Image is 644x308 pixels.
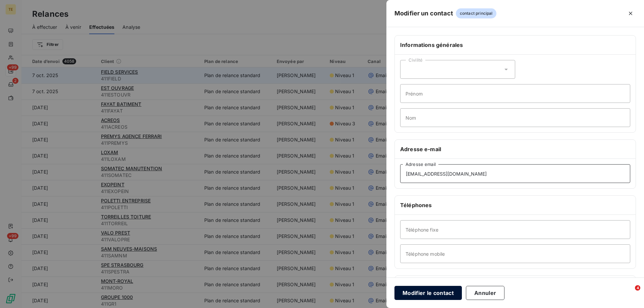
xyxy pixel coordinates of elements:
[394,9,453,18] h5: Modifier un contact
[400,145,630,153] h6: Adresse e-mail
[400,164,630,183] input: placeholder
[456,8,497,18] span: contact principal
[400,108,630,127] input: placeholder
[400,201,630,209] h6: Téléphones
[400,84,630,103] input: placeholder
[635,285,640,291] span: 4
[400,244,630,263] input: placeholder
[400,41,630,49] h6: Informations générales
[466,286,504,300] button: Annuler
[394,286,462,300] button: Modifier le contact
[621,285,637,301] iframe: Intercom live chat
[400,220,630,239] input: placeholder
